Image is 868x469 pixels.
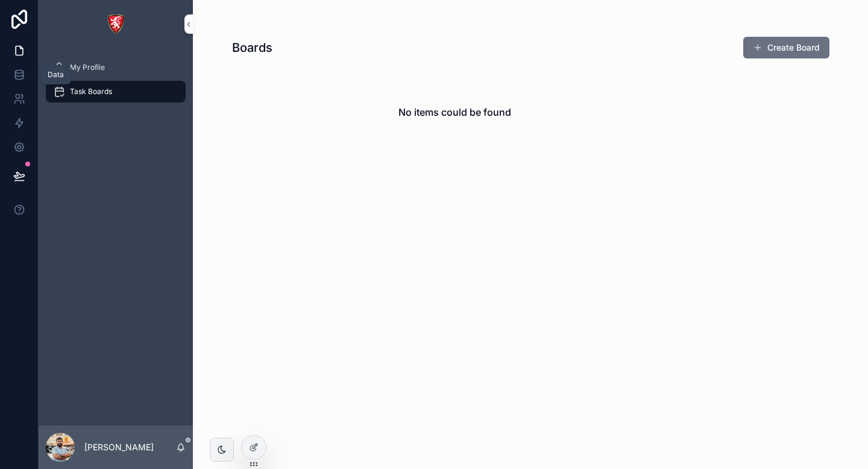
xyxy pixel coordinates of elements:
[70,63,105,72] span: My Profile
[46,81,186,102] a: Task Boards
[398,105,511,119] h2: No items could be found
[46,57,186,78] a: My Profile
[39,48,193,118] div: scrollable content
[84,441,154,453] p: [PERSON_NAME]
[743,37,829,58] button: Create Board
[232,39,272,56] h1: Boards
[48,70,64,80] div: Data
[70,87,112,96] span: Task Boards
[106,14,125,34] img: App logo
